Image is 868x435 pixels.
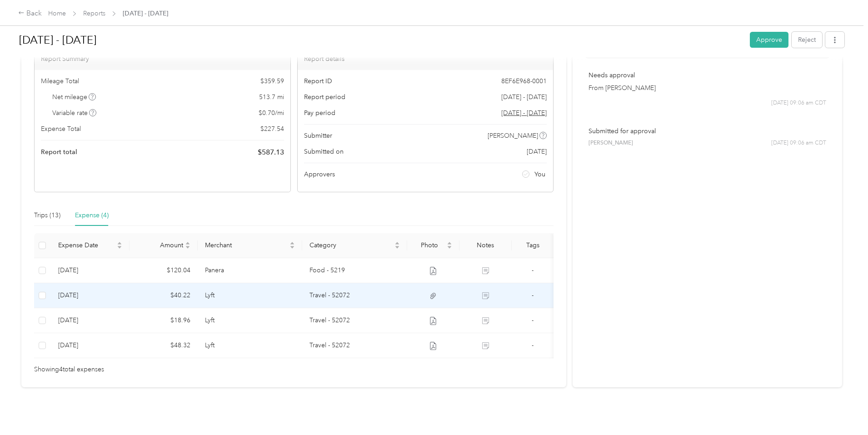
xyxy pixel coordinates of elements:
span: Mileage Total [41,76,79,86]
span: caret-down [289,245,295,250]
th: Amount [130,233,198,258]
td: Panera [198,258,303,283]
td: Lyft [198,333,303,358]
h1: Aug 1 - 31, 2025 [19,29,743,51]
span: [DATE] - [DATE] [501,92,547,102]
span: [DATE] 09:06 am CDT [771,139,826,147]
span: Variable rate [52,108,97,118]
td: 8-21-2025 [51,258,130,283]
span: [DATE] - [DATE] [123,9,168,18]
span: caret-down [185,245,190,250]
p: Needs approval [589,70,826,80]
span: caret-up [185,240,190,246]
span: You [534,170,545,179]
p: From [PERSON_NAME] [589,83,826,93]
a: Reports [83,10,105,17]
span: Report total [41,147,77,157]
span: Submitted on [304,147,344,156]
a: Home [48,10,66,17]
td: $40.22 [130,283,198,308]
span: 513.7 mi [259,92,284,102]
span: - [532,291,534,299]
span: $ 0.70 / mi [259,108,284,118]
span: caret-up [289,240,295,246]
td: Travel - 52072 [302,283,407,308]
td: - [512,283,554,308]
th: Notes [459,233,512,258]
button: Approve [750,32,788,48]
div: Expense (4) [75,210,109,220]
span: caret-down [447,245,452,250]
span: - [532,316,534,324]
span: [PERSON_NAME] [589,139,633,147]
button: Reject [792,32,822,48]
td: Lyft [198,308,303,333]
td: $120.04 [130,258,198,283]
span: Net mileage [52,92,96,102]
span: caret-down [394,245,400,250]
span: Merchant [205,241,288,249]
th: Expense Date [51,233,130,258]
td: Food - 5219 [302,258,407,283]
span: Go to pay period [501,108,547,118]
td: Travel - 52072 [302,333,407,358]
span: caret-down [117,245,122,250]
td: 8-15-2025 [51,283,130,308]
span: Amount [137,241,183,249]
span: caret-up [394,240,400,246]
td: 8-10-2025 [51,308,130,333]
span: Showing 4 total expenses [34,365,104,375]
span: Report ID [304,76,332,86]
span: caret-up [447,240,452,246]
th: Merchant [198,233,303,258]
span: Report period [304,92,345,102]
span: caret-up [117,240,122,246]
th: Photo [407,233,459,258]
td: Lyft [198,283,303,308]
td: Travel - 52072 [302,308,407,333]
span: Expense Date [58,241,115,249]
th: Category [302,233,407,258]
span: Expense Total [41,124,81,134]
span: Submitter [304,131,332,140]
span: - [532,266,534,274]
span: 8EF6E968-0001 [501,76,547,86]
td: 8-10-2025 [51,333,130,358]
span: [DATE] [527,147,547,156]
div: Back [18,8,42,19]
span: Category [309,241,393,249]
td: $48.32 [130,333,198,358]
span: $ 227.54 [260,124,284,134]
td: $18.96 [130,308,198,333]
td: - [512,258,554,283]
iframe: Everlance-gr Chat Button Frame [817,384,868,435]
td: - [512,308,554,333]
span: $ 587.13 [258,147,284,158]
div: Tags [519,241,546,249]
span: Photo [414,241,445,249]
th: Tags [512,233,554,258]
span: [DATE] 09:06 am CDT [771,99,826,107]
p: Submitted for approval [589,126,826,136]
span: [PERSON_NAME] [488,131,538,140]
span: $ 359.59 [260,76,284,86]
span: - [532,341,534,349]
div: Trips (13) [34,210,60,220]
td: - [512,333,554,358]
span: Approvers [304,170,335,179]
span: Pay period [304,108,335,118]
